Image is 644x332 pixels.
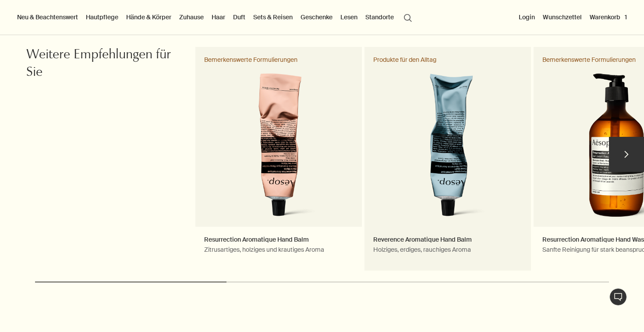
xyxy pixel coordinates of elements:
a: Haar [210,11,227,23]
button: Menüpunkt "Suche" öffnen [400,9,416,25]
a: Geschenke [299,11,334,23]
a: Resurrection Aromatique Hand BalmZitrusartiges, holziges und krautiges AromaResurrection Aromatiq... [195,47,362,271]
a: Hautpflege [84,11,120,23]
button: Neu & Beachtenswert [15,11,80,23]
a: Lesen [339,11,359,23]
a: Duft [231,11,247,23]
a: Hände & Körper [124,11,173,23]
button: Warenkorb1 [588,11,629,23]
button: next slide [609,137,644,172]
a: Sets & Reisen [251,11,294,23]
button: Login [517,11,537,23]
button: Live-Support Chat [609,288,627,306]
h2: Weitere Empfehlungen für Sie [26,47,175,82]
a: Wunschzettel [541,11,584,23]
a: Reverence Aromatique Hand BalmHolziges, erdiges, rauchiges AromaReverence Aromatique Hand Balm in... [364,47,531,271]
button: Standorte [364,11,396,23]
a: Zuhause [177,11,205,23]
